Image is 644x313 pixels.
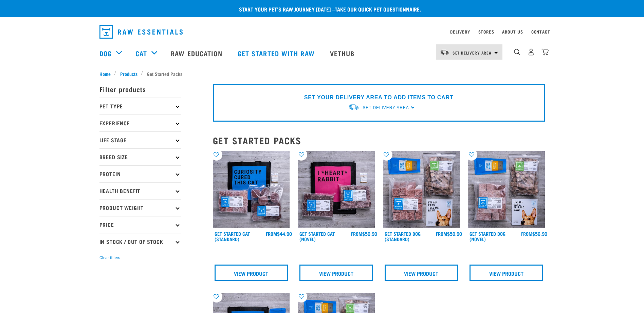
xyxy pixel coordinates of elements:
[450,30,470,33] a: Delivery
[215,265,288,281] a: View Product
[116,70,141,77] a: Products
[299,265,373,281] a: View Product
[99,114,181,131] p: Experience
[436,231,462,236] div: $50.90
[99,148,181,165] p: Breed Size
[514,49,520,55] img: home-icon-1@2x.png
[531,30,550,33] a: Contact
[299,232,335,240] a: Get Started Cat (Novel)
[385,265,458,281] a: View Product
[164,40,231,67] a: Raw Education
[323,40,363,67] a: Vethub
[470,265,543,281] a: View Product
[99,255,120,261] button: Clear filters
[351,232,362,235] span: FROM
[99,81,181,98] p: Filter products
[120,70,137,77] span: Products
[304,93,453,102] p: SET YOUR DELIVERY AREA TO ADD ITEMS TO CART
[348,104,359,111] img: van-moving.png
[541,48,549,56] img: home-icon@2x.png
[99,165,181,182] p: Protein
[213,135,545,146] h2: Get Started Packs
[468,151,545,228] img: NSP Dog Novel Update
[94,22,550,41] nav: dropdown navigation
[502,30,523,33] a: About Us
[385,232,421,240] a: Get Started Dog (Standard)
[266,232,277,235] span: FROM
[99,48,112,58] a: Dog
[521,231,547,236] div: $56.90
[231,40,323,67] a: Get started with Raw
[440,49,449,55] img: van-moving.png
[99,70,545,77] nav: breadcrumbs
[99,216,181,233] p: Price
[436,232,447,235] span: FROM
[521,232,532,235] span: FROM
[99,25,183,39] img: Raw Essentials Logo
[335,7,421,11] a: take our quick pet questionnaire.
[478,30,494,33] a: Stores
[213,151,290,228] img: Assortment Of Raw Essential Products For Cats Including, Blue And Black Tote Bag With "Curiosity ...
[363,105,409,110] span: Set Delivery Area
[99,182,181,199] p: Health Benefit
[453,51,492,54] span: Set Delivery Area
[99,70,114,77] a: Home
[99,70,111,77] span: Home
[99,233,181,250] p: In Stock / Out Of Stock
[215,232,250,240] a: Get Started Cat (Standard)
[99,98,181,114] p: Pet Type
[99,131,181,148] p: Life Stage
[528,48,535,56] img: user.png
[135,48,147,58] a: Cat
[470,232,505,240] a: Get Started Dog (Novel)
[298,151,375,228] img: Assortment Of Raw Essential Products For Cats Including, Pink And Black Tote Bag With "I *Heart* ...
[383,151,460,228] img: NSP Dog Standard Update
[266,231,292,236] div: $44.90
[99,199,181,216] p: Product Weight
[351,231,377,236] div: $50.90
